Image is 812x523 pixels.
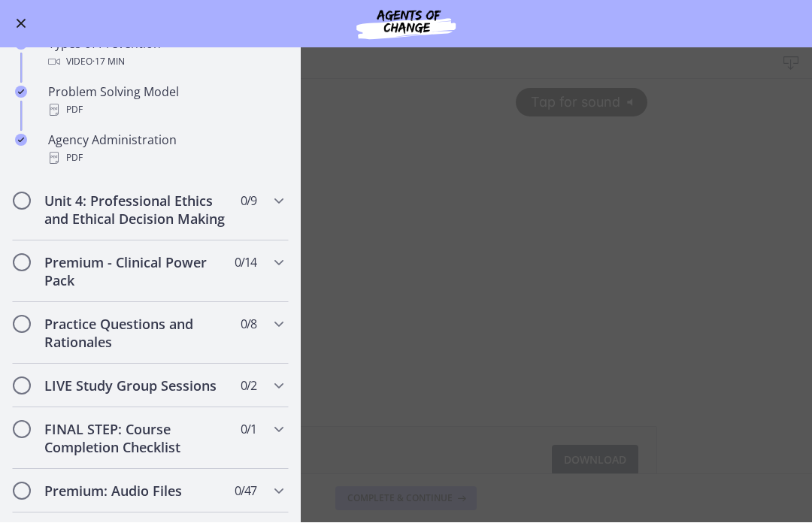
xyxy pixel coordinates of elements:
i: Completed [15,86,27,98]
div: PDF [48,101,283,119]
div: Problem Solving Model [48,83,283,119]
h2: Premium - Clinical Power Pack [44,254,228,290]
span: 0 / 1 [241,421,256,439]
span: 0 / 9 [241,192,256,210]
span: 0 / 8 [241,316,256,334]
span: Tap for sound [517,15,620,31]
h2: Unit 4: Professional Ethics and Ethical Decision Making [44,192,228,228]
span: 0 / 14 [235,254,256,272]
div: Video [48,53,283,71]
span: 0 / 2 [241,377,256,395]
img: Agents of Change Social Work Test Prep [316,6,496,42]
span: 0 / 47 [235,482,256,500]
button: Enable menu [12,15,30,33]
h2: Practice Questions and Rationales [44,316,228,352]
button: Tap for sound [516,9,647,37]
h2: FINAL STEP: Course Completion Checklist [44,421,228,457]
span: · 17 min [92,53,125,71]
div: Agency Administration [48,132,283,168]
div: PDF [48,150,283,168]
h2: LIVE Study Group Sessions [44,377,228,395]
h2: Premium: Audio Files [44,482,228,500]
div: Types of Prevention [48,35,283,71]
i: Completed [15,135,27,147]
